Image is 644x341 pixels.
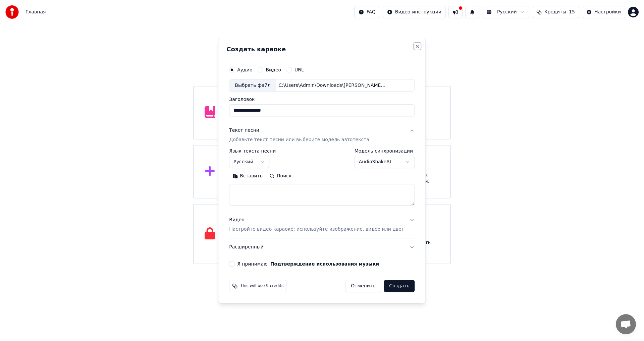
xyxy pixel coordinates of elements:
div: C:\Users\Admin\Downloads\[PERSON_NAME].mp3 [276,82,390,89]
h2: Создать караоке [226,46,417,52]
label: Заголовок [229,97,415,102]
label: URL [294,67,304,72]
button: Создать [384,280,415,292]
label: Видео [266,67,281,72]
button: Текст песниДобавьте текст песни или выберите модель автотекста [229,122,415,149]
div: Текст песни [229,127,259,134]
label: Я принимаю [237,262,379,266]
button: Я принимаю [270,262,379,266]
label: Аудио [237,67,252,72]
div: Выбрать файл [229,79,276,92]
button: Поиск [266,171,295,182]
span: This will use 9 credits [240,283,283,289]
label: Язык текста песни [229,149,276,154]
div: Текст песниДобавьте текст песни или выберите модель автотекста [229,149,415,211]
p: Настройте видео караоке: используйте изображение, видео или цвет [229,226,404,233]
div: Видео [229,217,404,233]
button: Вставить [229,171,266,182]
button: Расширенный [229,238,415,256]
p: Добавьте текст песни или выберите модель автотекста [229,137,369,144]
button: Отменить [345,280,381,292]
button: ВидеоНастройте видео караоке: используйте изображение, видео или цвет [229,212,415,238]
label: Модель синхронизации [355,149,415,154]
